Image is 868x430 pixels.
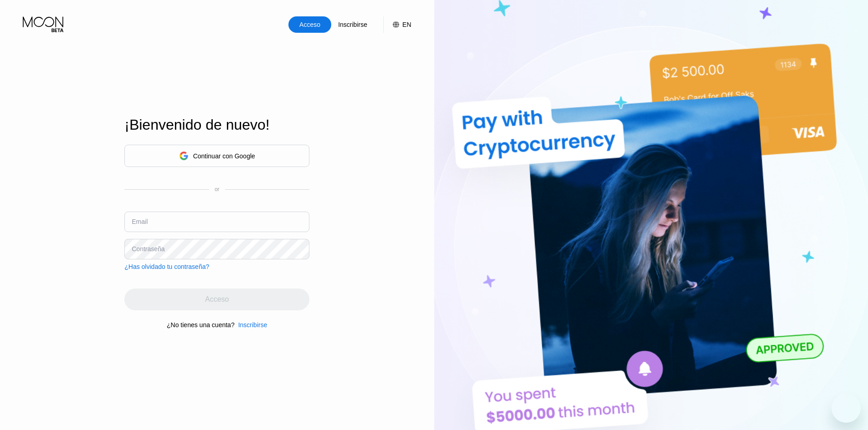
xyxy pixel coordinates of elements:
[193,152,255,160] div: Continuar con Google
[238,321,267,329] div: Inscribirse
[383,16,411,33] div: EN
[235,321,267,329] div: Inscribirse
[215,186,220,192] div: or
[124,116,309,133] div: ¡Bienvenido de nuevo!
[167,321,235,329] div: ¿No tienes una cuenta?
[124,263,209,270] div: ¿Has olvidado tu contraseña?
[132,245,164,253] div: Contraseña
[288,16,331,33] div: Acceso
[331,16,374,33] div: Inscribirse
[124,145,309,167] div: Continuar con Google
[337,20,368,29] div: Inscribirse
[832,394,861,423] iframe: Botón para iniciar la ventana de mensajería
[298,20,321,29] div: Acceso
[402,21,411,28] div: EN
[132,218,148,225] div: Email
